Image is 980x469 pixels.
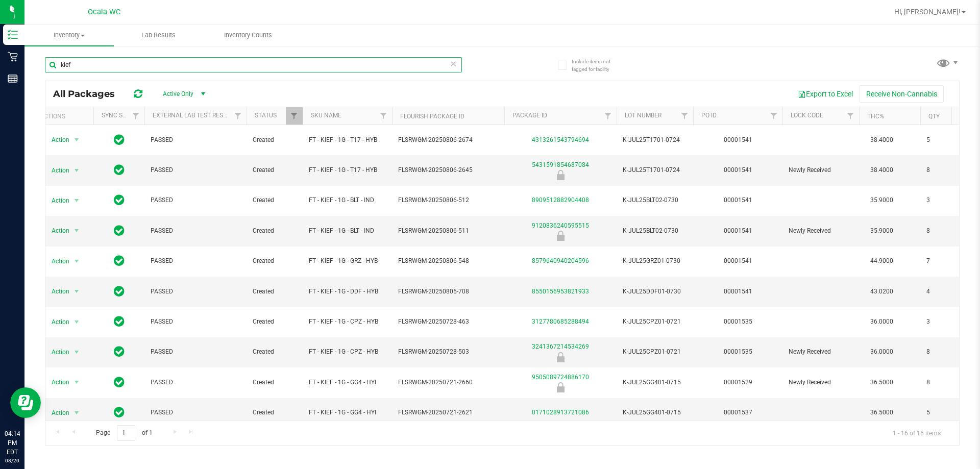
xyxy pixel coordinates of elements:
[865,344,898,359] span: 36.0000
[789,347,853,357] span: Newly Received
[724,227,752,234] a: 00001541
[532,288,589,295] a: 8550156953821933
[503,231,618,241] div: Newly Received
[789,378,853,387] span: Newly Received
[865,405,898,420] span: 36.5000
[70,345,83,359] span: select
[398,165,498,175] span: FLSRWGM-20250806-2645
[253,165,297,175] span: Created
[309,165,386,175] span: FT - KIEF - 1G - T17 - HYB
[503,352,618,362] div: Newly Received
[42,133,70,147] span: Action
[532,257,589,264] a: 8579640940204596
[398,347,498,357] span: FLSRWGM-20250728-503
[865,284,898,299] span: 43.0200
[45,57,462,72] input: Search Package ID, Item Name, SKU, Lot or Part Number...
[151,378,240,387] span: PASSED
[398,408,498,417] span: FLSRWGM-20250721-2621
[532,318,589,325] a: 3127780685288494
[928,113,940,120] a: Qty
[926,347,965,357] span: 8
[532,196,589,204] a: 8909512882904408
[724,318,752,325] a: 00001535
[625,112,661,119] a: Lot Number
[70,254,83,268] span: select
[766,107,782,125] a: Filter
[210,31,286,40] span: Inventory Counts
[789,165,853,175] span: Newly Received
[151,287,240,297] span: PASSED
[450,57,457,70] span: Clear
[503,382,618,392] div: Newly Received
[398,135,498,145] span: FLSRWGM-20250806-2674
[309,378,386,387] span: FT - KIEF - 1G - GG4 - HYI
[255,112,277,119] a: Status
[309,135,386,145] span: FT - KIEF - 1G - T17 - HYB
[532,222,589,229] a: 9120836240595515
[151,195,240,205] span: PASSED
[151,347,240,357] span: PASSED
[885,425,949,440] span: 1 - 16 of 16 items
[8,73,18,84] inline-svg: Reports
[867,113,884,120] a: THC%
[253,408,297,417] span: Created
[865,314,898,329] span: 36.0000
[623,256,687,266] span: K-JUL25GRZ01-0730
[572,58,623,73] span: Include items not tagged for facility
[375,107,392,125] a: Filter
[503,170,618,180] div: Newly Received
[70,284,83,299] span: select
[724,257,752,264] a: 00001541
[5,457,20,464] p: 08/20
[926,256,965,266] span: 7
[532,343,589,350] a: 3241367214534269
[623,347,687,357] span: K-JUL25CPZ01-0721
[701,112,717,119] a: PO ID
[8,30,18,40] inline-svg: Inventory
[42,284,70,299] span: Action
[42,163,70,178] span: Action
[398,226,498,236] span: FLSRWGM-20250806-511
[5,429,20,457] p: 04:14 PM EDT
[151,317,240,327] span: PASSED
[926,408,965,417] span: 5
[151,226,240,236] span: PASSED
[253,378,297,387] span: Created
[623,195,687,205] span: K-JUL25BLT02-0730
[114,284,125,299] span: In Sync
[842,107,859,125] a: Filter
[865,193,898,208] span: 35.9000
[114,405,125,419] span: In Sync
[151,408,240,417] span: PASSED
[724,409,752,416] a: 00001537
[88,8,120,16] span: Ocala WC
[70,163,83,178] span: select
[398,256,498,266] span: FLSRWGM-20250806-548
[70,375,83,389] span: select
[926,135,965,145] span: 5
[253,317,297,327] span: Created
[230,107,247,125] a: Filter
[398,378,498,387] span: FLSRWGM-20250721-2660
[398,287,498,297] span: FLSRWGM-20250805-708
[926,378,965,387] span: 8
[623,408,687,417] span: K-JUL25GG401-0715
[309,256,386,266] span: FT - KIEF - 1G - GRZ - HYB
[53,88,125,100] span: All Packages
[623,378,687,387] span: K-JUL25GG401-0715
[791,85,860,103] button: Export to Excel
[128,31,189,40] span: Lab Results
[151,135,240,145] span: PASSED
[309,408,386,417] span: FT - KIEF - 1G - GG4 - HYI
[114,193,125,207] span: In Sync
[926,226,965,236] span: 8
[42,224,70,238] span: Action
[70,133,83,147] span: select
[532,161,589,168] a: 5431591854687084
[114,254,125,268] span: In Sync
[70,406,83,420] span: select
[724,166,752,174] a: 00001541
[42,345,70,359] span: Action
[311,112,341,119] a: SKU Name
[253,226,297,236] span: Created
